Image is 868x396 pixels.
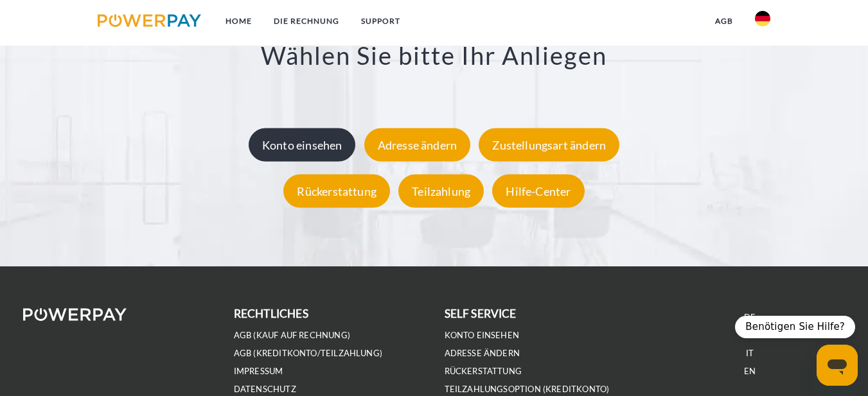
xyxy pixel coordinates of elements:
[234,366,283,377] a: IMPRESSUM
[755,11,770,26] img: de
[744,366,756,377] a: EN
[445,366,522,377] a: Rückerstattung
[283,175,390,208] div: Rückerstattung
[817,345,858,386] iframe: Schaltfläche zum Öffnen des Messaging-Fensters; Konversation läuft
[280,184,393,198] a: Rückerstattung
[746,348,754,359] a: IT
[98,14,201,27] img: logo-powerpay.svg
[263,10,350,33] a: DIE RECHNUNG
[361,138,474,152] a: Adresse ändern
[350,10,411,33] a: SUPPORT
[492,175,584,208] div: Hilfe-Center
[445,307,517,320] b: self service
[364,128,471,162] div: Adresse ändern
[234,384,296,395] a: DATENSCHUTZ
[23,308,127,321] img: logo-powerpay-white.svg
[234,348,382,359] a: AGB (Kreditkonto/Teilzahlung)
[215,10,263,33] a: Home
[744,312,756,323] a: DE
[234,330,350,341] a: AGB (Kauf auf Rechnung)
[60,40,809,71] h3: Wählen Sie bitte Ihr Anliegen
[479,128,619,162] div: Zustellungsart ändern
[475,138,623,152] a: Zustellungsart ändern
[234,307,308,320] b: rechtliches
[489,184,587,198] a: Hilfe-Center
[445,330,520,341] a: Konto einsehen
[445,348,520,359] a: Adresse ändern
[704,10,744,33] a: agb
[395,184,487,198] a: Teilzahlung
[245,138,359,152] a: Konto einsehen
[249,128,356,162] div: Konto einsehen
[735,316,855,338] div: Benötigen Sie Hilfe?
[398,175,484,208] div: Teilzahlung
